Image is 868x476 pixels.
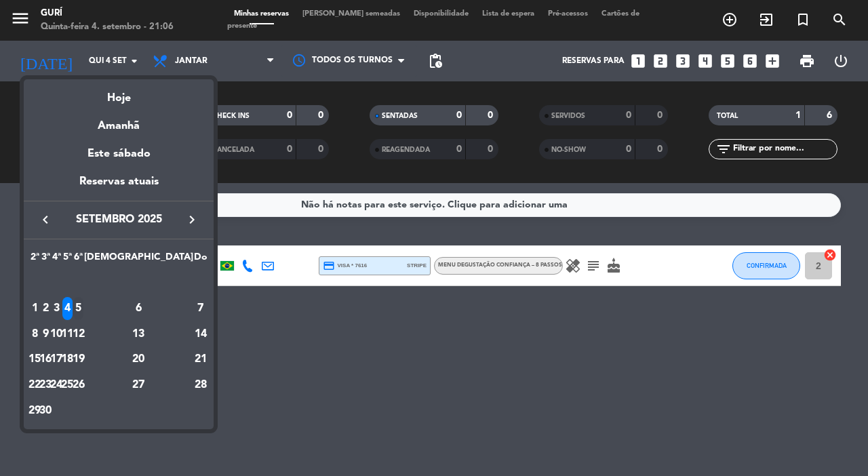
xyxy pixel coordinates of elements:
td: 16 de setembro de 2025 [40,346,51,372]
span: setembro 2025 [58,211,180,229]
td: 30 de setembro de 2025 [40,398,51,424]
div: 18 [62,348,73,371]
th: Sexta-feira [73,250,84,271]
div: 2 [41,297,51,320]
td: 5 de setembro de 2025 [73,296,84,321]
td: 4 de setembro de 2025 [62,296,73,321]
td: 14 de setembro de 2025 [193,321,208,347]
div: Este sábado [24,135,214,173]
i: keyboard_arrow_left [37,212,54,228]
div: 30 [41,399,51,422]
td: 22 de setembro de 2025 [29,372,40,398]
td: 23 de setembro de 2025 [40,372,51,398]
div: 13 [90,323,188,346]
div: Reservas atuais [24,173,214,201]
td: 11 de setembro de 2025 [62,321,73,347]
td: 15 de setembro de 2025 [29,346,40,372]
td: 26 de setembro de 2025 [73,372,84,398]
td: 29 de setembro de 2025 [29,398,40,424]
div: 17 [52,348,62,371]
div: 16 [41,348,51,371]
div: 21 [194,348,208,371]
td: 2 de setembro de 2025 [40,296,51,321]
div: 10 [52,323,62,346]
td: 24 de setembro de 2025 [51,372,62,398]
td: 28 de setembro de 2025 [193,372,208,398]
th: Domingo [193,250,208,271]
td: 25 de setembro de 2025 [62,372,73,398]
th: Terça-feira [40,250,51,271]
td: 21 de setembro de 2025 [193,346,208,372]
td: 18 de setembro de 2025 [62,346,73,372]
th: Segunda-feira [29,250,40,271]
td: 6 de setembro de 2025 [84,296,193,321]
div: 15 [30,348,40,371]
div: 14 [194,323,208,346]
td: 10 de setembro de 2025 [51,321,62,347]
button: keyboard_arrow_left [33,211,58,229]
td: 13 de setembro de 2025 [84,321,193,347]
div: 5 [73,297,83,320]
td: SET [29,270,208,296]
td: 7 de setembro de 2025 [193,296,208,321]
td: 8 de setembro de 2025 [29,321,40,347]
div: 22 [30,374,40,397]
div: 24 [52,374,62,397]
td: 17 de setembro de 2025 [51,346,62,372]
td: 20 de setembro de 2025 [84,346,193,372]
button: keyboard_arrow_right [180,211,204,229]
div: 12 [73,323,83,346]
div: 28 [194,374,208,397]
div: 29 [30,399,40,422]
div: 7 [194,297,208,320]
td: 1 de setembro de 2025 [29,296,40,321]
div: 27 [90,374,188,397]
div: 11 [62,323,73,346]
div: 8 [30,323,40,346]
div: Amanhã [24,107,214,135]
div: 6 [90,297,188,320]
td: 19 de setembro de 2025 [73,346,84,372]
td: 12 de setembro de 2025 [73,321,84,347]
div: 19 [73,348,83,371]
td: 27 de setembro de 2025 [84,372,193,398]
td: 3 de setembro de 2025 [51,296,62,321]
th: Sábado [84,250,193,271]
i: keyboard_arrow_right [184,212,200,228]
th: Quinta-feira [62,250,73,271]
th: Quarta-feira [51,250,62,271]
td: 9 de setembro de 2025 [40,321,51,347]
div: Hoje [24,79,214,107]
div: 23 [41,374,51,397]
div: 20 [90,348,188,371]
div: 9 [41,323,51,346]
div: 1 [30,297,40,320]
div: 3 [52,297,62,320]
div: 25 [62,374,73,397]
div: 26 [73,374,83,397]
div: 4 [62,297,73,320]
